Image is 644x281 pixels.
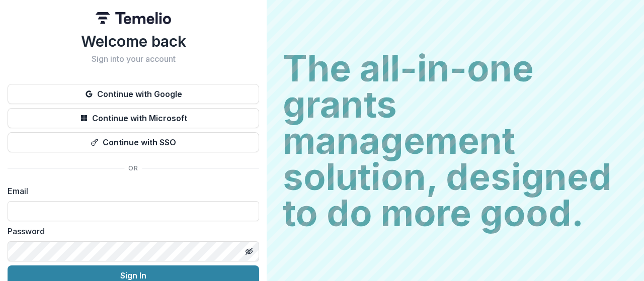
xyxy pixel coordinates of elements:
h1: Welcome back [8,32,259,50]
button: Continue with Google [8,84,259,104]
button: Continue with Microsoft [8,108,259,128]
img: Temelio [96,12,171,24]
label: Password [8,225,253,237]
label: Email [8,185,253,197]
h2: Sign into your account [8,54,259,64]
button: Toggle password visibility [241,243,257,259]
button: Continue with SSO [8,132,259,152]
